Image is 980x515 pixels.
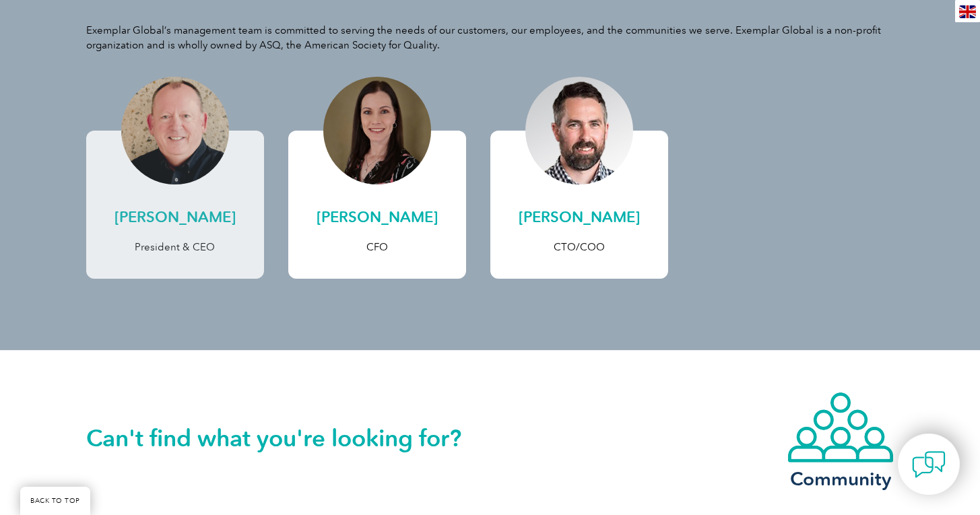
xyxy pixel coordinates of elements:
[490,131,668,279] a: [PERSON_NAME] CTO/COO
[504,240,655,254] p: CTO/COO
[20,487,90,515] a: BACK TO TOP
[302,240,453,254] p: CFO
[504,207,655,228] h2: [PERSON_NAME]
[288,131,466,279] a: [PERSON_NAME] CFO
[787,471,894,487] h3: Community
[959,5,976,18] img: en
[86,131,264,279] a: [PERSON_NAME] President & CEO
[302,207,453,228] h2: [PERSON_NAME]
[787,391,894,487] a: Community
[100,207,251,228] h2: [PERSON_NAME]
[912,448,946,481] img: contact-chat.png
[86,23,894,53] p: Exemplar Global’s management team is committed to serving the needs of our customers, our employe...
[86,427,490,449] h2: Can't find what you're looking for?
[100,240,251,254] p: President & CEO
[787,391,894,464] img: icon-community.webp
